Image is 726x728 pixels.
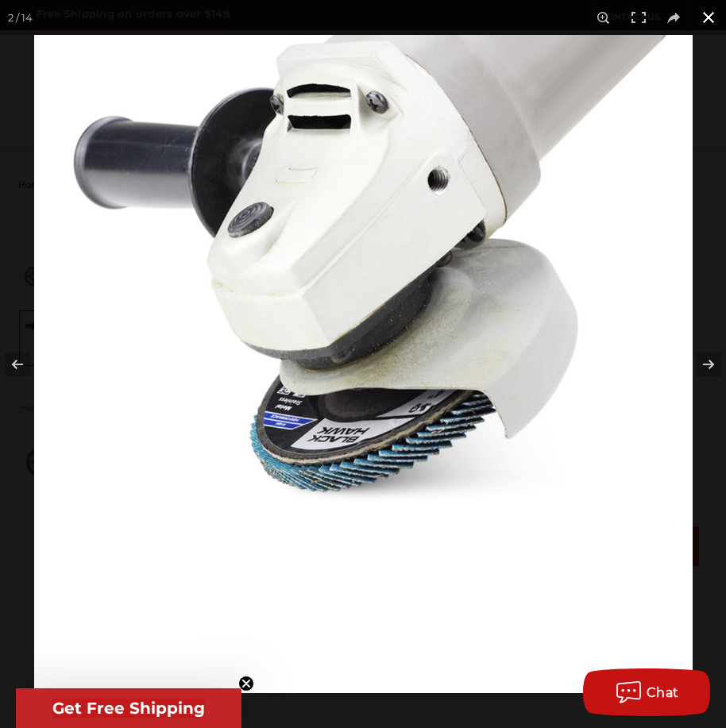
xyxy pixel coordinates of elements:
[583,668,710,716] button: Chat
[52,699,205,718] span: Get Free Shipping
[34,35,693,693] img: bha-4-inch-zirconia-flap-disc-40-grit-angle-grinder__70157.1702401438.jpg
[647,685,679,700] span: Chat
[670,325,726,404] button: Next (arrow right)
[16,688,241,728] div: Get Free ShippingClose teaser
[238,676,254,691] button: Close teaser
